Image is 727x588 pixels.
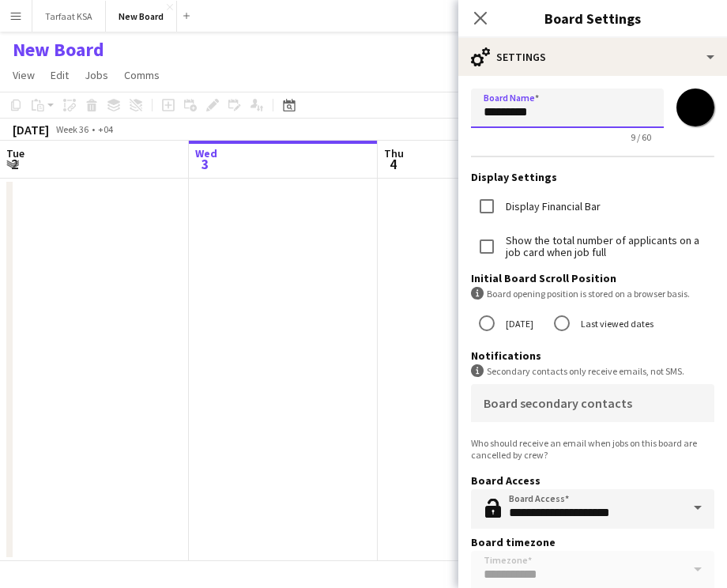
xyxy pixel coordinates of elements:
[471,349,714,363] h3: Notifications
[6,146,24,160] span: Tue
[382,155,404,173] span: 4
[618,131,664,143] span: 9 / 60
[384,146,404,160] span: Thu
[118,65,166,85] a: Comms
[193,155,217,173] span: 3
[471,535,714,549] h3: Board timezone
[85,68,108,82] span: Jobs
[471,364,714,378] div: Secondary contacts only receive emails, not SMS.
[106,1,177,32] button: New Board
[503,201,601,213] label: Display Financial Bar
[471,437,714,461] div: Who should receive an email when jobs on this board are cancelled by crew?
[13,68,35,82] span: View
[4,155,24,173] span: 2
[471,170,714,184] h3: Display Settings
[458,8,727,28] h3: Board Settings
[503,235,714,258] label: Show the total number of applicants on a job card when job full
[6,65,41,85] a: View
[471,287,714,300] div: Board opening position is stored on a browser basis.
[32,1,106,32] button: Tarfaat KSA
[98,123,113,135] div: +04
[471,271,714,285] h3: Initial Board Scroll Position
[52,123,92,135] span: Week 36
[195,146,217,160] span: Wed
[13,38,104,62] h1: New Board
[78,65,115,85] a: Jobs
[51,68,69,82] span: Edit
[44,65,75,85] a: Edit
[458,38,727,76] div: Settings
[13,122,49,138] div: [DATE]
[484,395,632,411] mat-label: Board secondary contacts
[471,473,714,488] h3: Board Access
[124,68,160,82] span: Comms
[503,311,533,336] label: [DATE]
[578,311,654,336] label: Last viewed dates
